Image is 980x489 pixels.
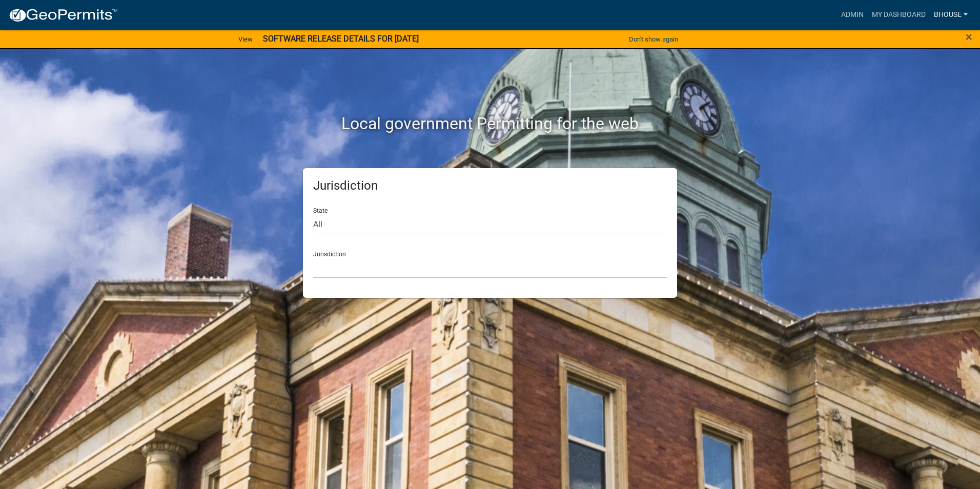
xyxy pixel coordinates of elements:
[966,31,972,43] button: Close
[837,5,868,25] a: Admin
[313,178,667,193] h5: Jurisdiction
[263,34,419,44] strong: SOFTWARE RELEASE DETAILS FOR [DATE]
[206,114,774,133] h2: Local government Permitting for the web
[234,31,257,48] a: View
[966,30,972,44] span: ×
[625,31,682,48] button: Don't show again
[930,5,972,25] a: bhouse
[868,5,930,25] a: My Dashboard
